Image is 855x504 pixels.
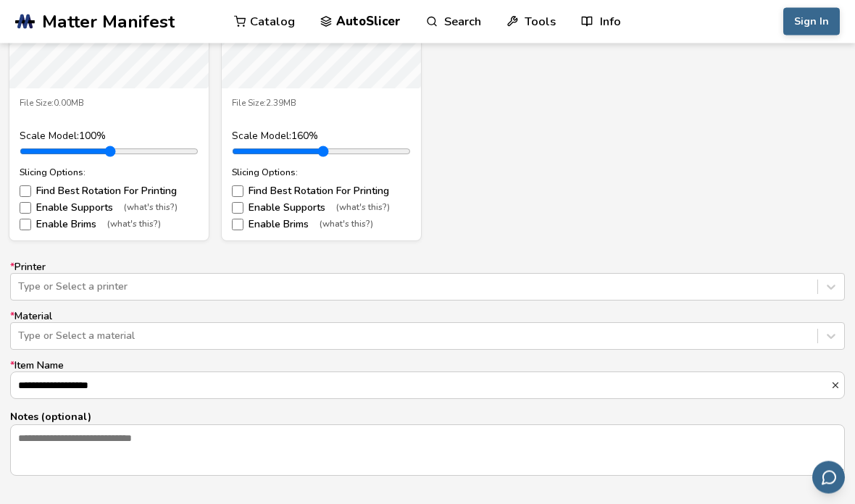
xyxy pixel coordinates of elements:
[320,220,373,230] span: (what's this?)
[232,203,411,214] label: Enable Supports
[10,410,845,425] p: Notes (optional)
[18,331,21,343] input: *MaterialType or Select a material
[20,186,31,198] input: Find Best Rotation For Printing
[336,203,390,214] span: (what's this?)
[42,12,175,32] span: Matter Manifest
[20,99,199,109] div: File Size: 0.00MB
[124,203,178,214] span: (what's this?)
[20,219,31,231] input: Enable Brims(what's this?)
[10,311,845,350] label: Material
[232,186,243,198] input: Find Best Rotation For Printing
[20,186,199,198] label: Find Best Rotation For Printing
[783,8,840,35] button: Sign In
[20,168,199,178] div: Slicing Options:
[830,381,844,391] button: *Item Name
[232,99,411,109] div: File Size: 2.39MB
[20,203,31,214] input: Enable Supports(what's this?)
[107,220,161,230] span: (what's this?)
[20,219,199,231] label: Enable Brims
[11,373,830,399] input: *Item Name
[232,203,243,214] input: Enable Supports(what's this?)
[232,131,411,143] div: Scale Model: 160 %
[18,282,21,293] input: *PrinterType or Select a printer
[20,203,199,214] label: Enable Supports
[232,168,411,178] div: Slicing Options:
[10,361,845,400] label: Item Name
[20,131,199,143] div: Scale Model: 100 %
[232,219,411,231] label: Enable Brims
[232,186,411,198] label: Find Best Rotation For Printing
[812,461,845,494] button: Send feedback via email
[232,219,243,231] input: Enable Brims(what's this?)
[11,426,844,475] textarea: Notes (optional)
[10,262,845,301] label: Printer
